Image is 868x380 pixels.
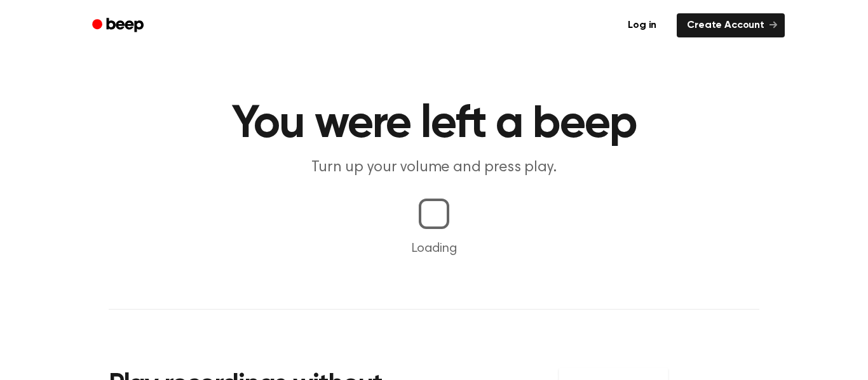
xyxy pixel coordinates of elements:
[677,13,785,37] a: Create Account
[190,157,678,178] p: Turn up your volume and press play.
[83,13,155,38] a: Beep
[15,239,853,258] p: Loading
[615,11,669,40] a: Log in
[109,102,759,147] h1: You were left a beep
